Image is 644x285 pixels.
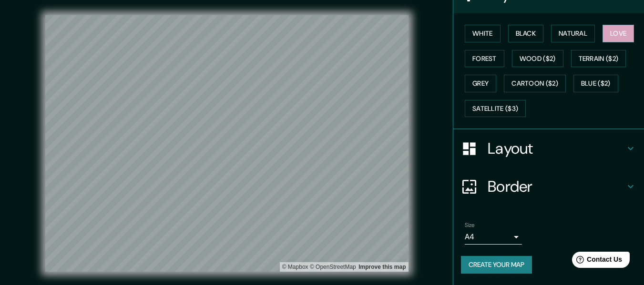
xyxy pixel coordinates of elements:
a: Mapbox [282,264,308,270]
iframe: Help widget launcher [559,248,634,275]
button: Forest [465,50,504,68]
button: Wood ($2) [512,50,563,68]
button: White [465,25,501,42]
button: Blue ($2) [573,75,618,92]
a: Map feedback [358,264,406,270]
button: Natural [551,25,595,42]
div: A4 [465,229,522,245]
div: Border [453,167,644,206]
label: Size [465,221,475,229]
button: Satellite ($3) [465,100,526,118]
button: Cartoon ($2) [504,75,566,92]
a: OpenStreetMap [310,264,356,270]
div: Layout [453,129,644,167]
h4: Border [488,177,625,196]
h4: Layout [488,139,625,158]
button: Grey [465,75,496,92]
button: Love [603,25,634,42]
canvas: Map [45,15,409,272]
button: Terrain ($2) [571,50,626,68]
button: Black [508,25,544,42]
button: Create your map [461,256,532,274]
